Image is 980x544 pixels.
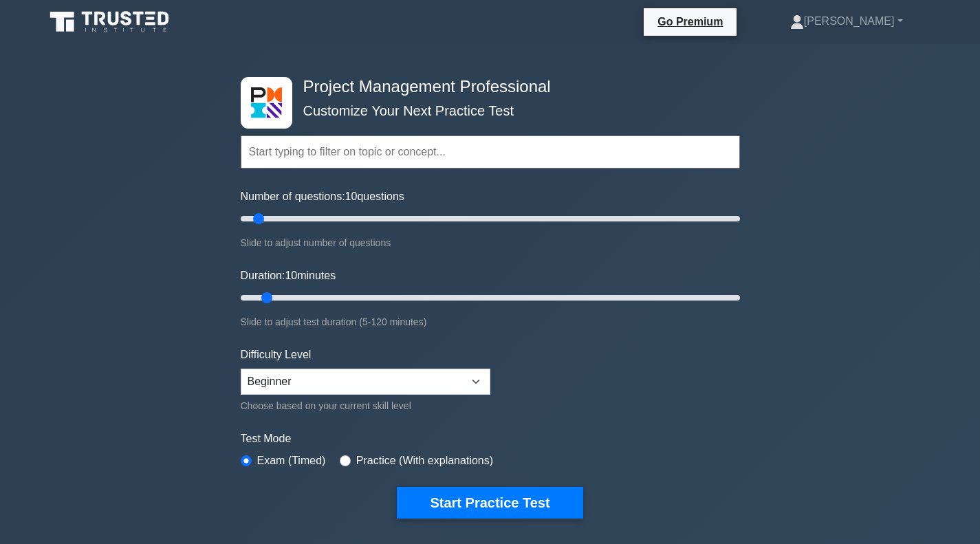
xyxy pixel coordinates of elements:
label: Test Mode [241,431,740,447]
input: Start typing to filter on topic or concept... [241,135,740,168]
label: Duration: minutes [241,268,336,284]
span: 10 [345,191,358,202]
div: Slide to adjust number of questions [241,235,740,251]
h4: Project Management Professional [298,77,673,97]
label: Difficulty Level [241,347,312,363]
a: [PERSON_NAME] [757,8,936,35]
label: Practice (With explanations) [356,453,493,469]
div: Slide to adjust test duration (5-120 minutes) [241,314,740,330]
label: Exam (Timed) [257,453,326,469]
div: Choose based on your current skill level [241,398,490,414]
span: 10 [285,270,297,281]
a: Go Premium [649,13,731,30]
button: Start Practice Test [397,487,582,519]
label: Number of questions: questions [241,188,404,205]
